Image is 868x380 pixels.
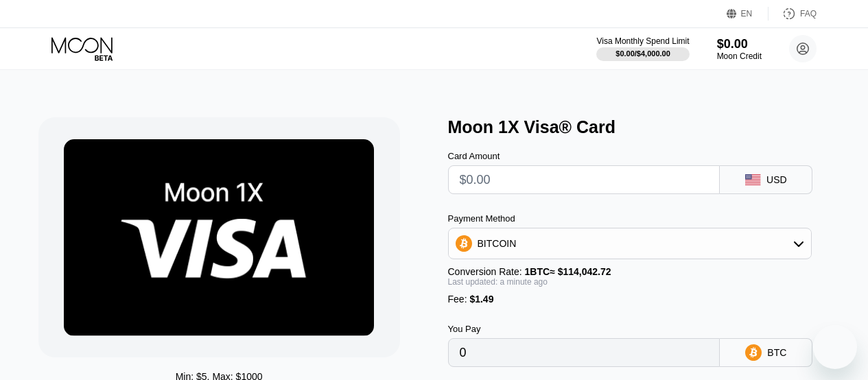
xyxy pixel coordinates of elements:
div: BITCOIN [449,230,812,257]
div: Visa Monthly Spend Limit$0.00/$4,000.00 [596,36,689,61]
input: $0.00 [460,166,709,193]
iframe: Button to launch messaging window [813,325,857,369]
div: BITCOIN [478,238,517,249]
div: $0.00Moon Credit [717,37,762,61]
div: USD [766,174,787,185]
div: Fee : [448,294,812,305]
div: Visa Monthly Spend Limit [596,36,689,46]
div: Card Amount [448,151,720,161]
div: BTC [767,347,786,358]
span: $1.49 [469,294,493,305]
div: Moon 1X Visa® Card [448,117,844,137]
div: FAQ [769,7,817,21]
div: Last updated: a minute ago [448,277,812,287]
div: Moon Credit [717,51,762,61]
div: Payment Method [448,213,812,224]
div: Conversion Rate: [448,266,812,277]
div: EN [727,7,769,21]
div: You Pay [448,324,720,334]
div: $0.00 [717,37,762,51]
div: FAQ [800,9,817,19]
div: $0.00 / $4,000.00 [615,49,670,58]
span: 1 BTC ≈ $114,042.72 [525,266,611,277]
div: EN [741,9,753,19]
